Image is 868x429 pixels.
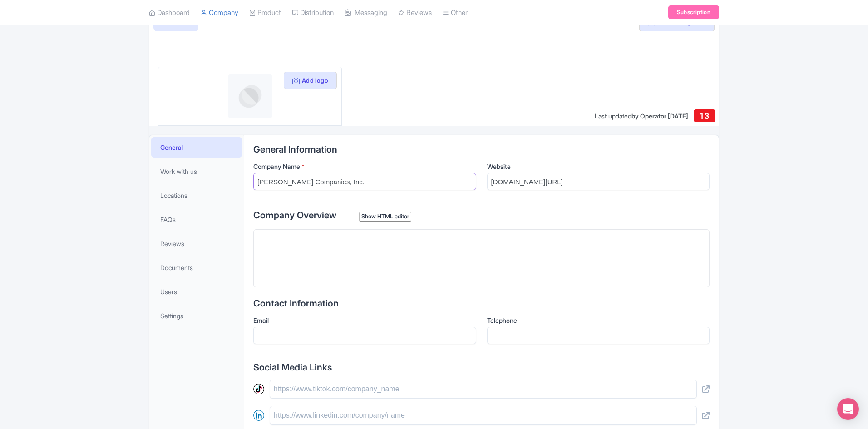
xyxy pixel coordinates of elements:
span: Company Overview [253,210,336,221]
span: Company Name [253,163,300,170]
span: General [160,143,183,152]
h2: General Information [253,144,710,154]
span: Email [253,316,269,324]
a: Users [151,281,242,302]
input: https://www.tiktok.com/company_name [270,380,697,399]
img: tiktok-round-01-ca200c7ba8d03f2cade56905edf8567d.svg [253,384,264,394]
span: Documents [160,263,193,272]
img: profile-logo-d1a8e230fb1b8f12adc913e4f4d7365c.png [228,74,272,118]
div: Open Intercom Messenger [837,398,859,420]
img: linkedin-round-01-4bc9326eb20f8e88ec4be7e8773b84b7.svg [253,410,264,421]
input: https://www.linkedin.com/company/name [270,406,697,425]
span: Settings [160,311,183,321]
span: Reviews [160,239,184,248]
h2: Contact Information [253,298,710,308]
a: Settings [151,306,242,326]
span: Users [160,287,177,296]
a: Subscription [668,5,719,19]
a: Documents [151,257,242,278]
a: Reviews [151,233,242,254]
span: by Operator [DATE] [631,112,688,120]
a: Work with us [151,161,242,182]
a: FAQs [151,209,242,230]
a: General [151,137,242,158]
button: Add logo [284,72,337,89]
span: Locations [160,191,187,200]
span: FAQs [160,215,176,224]
span: Website [487,163,511,170]
div: Show HTML editor [359,212,411,222]
a: Locations [151,185,242,206]
span: Telephone [487,316,517,324]
span: Work with us [160,167,197,176]
span: 13 [700,111,709,121]
h2: Social Media Links [253,362,710,372]
div: Last updated [595,111,688,121]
